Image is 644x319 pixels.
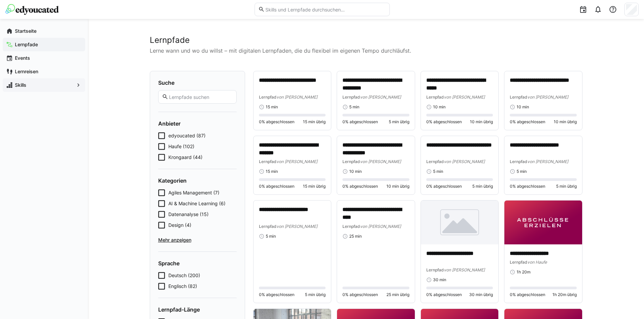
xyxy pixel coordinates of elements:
[168,143,194,150] span: Haufe (102)
[426,292,462,297] span: 0% abgeschlossen
[433,169,443,174] span: 5 min
[552,292,577,297] span: 1h 20m übrig
[303,119,326,125] span: 15 min übrig
[510,159,527,164] span: Lernpfad
[168,200,225,207] span: AI & Machine Learning (6)
[158,177,237,184] h4: Kategorien
[266,104,278,110] span: 15 min
[259,119,294,125] span: 0% abgeschlossen
[386,184,409,189] span: 10 min übrig
[444,95,485,100] span: von [PERSON_NAME]
[444,267,485,272] span: von [PERSON_NAME]
[360,159,401,164] span: von [PERSON_NAME]
[389,119,409,125] span: 5 min übrig
[527,95,568,100] span: von [PERSON_NAME]
[277,159,317,164] span: von [PERSON_NAME]
[342,119,378,125] span: 0% abgeschlossen
[168,272,200,279] span: Deutsch (200)
[305,292,326,297] span: 5 min übrig
[426,267,444,272] span: Lernpfad
[259,184,294,189] span: 0% abgeschlossen
[510,95,527,100] span: Lernpfad
[426,159,444,164] span: Lernpfad
[342,95,360,100] span: Lernpfad
[150,35,582,45] h2: Lernpfade
[259,292,294,297] span: 0% abgeschlossen
[433,277,446,283] span: 30 min
[277,224,317,229] span: von [PERSON_NAME]
[168,222,191,229] span: Design (4)
[342,292,378,297] span: 0% abgeschlossen
[349,234,362,239] span: 25 min
[527,159,568,164] span: von [PERSON_NAME]
[158,306,237,313] h4: Lernpfad-Länge
[517,269,530,275] span: 1h 20m
[517,104,529,110] span: 10 min
[510,260,527,265] span: Lernpfad
[527,260,547,265] span: von Haufe
[158,120,237,127] h4: Anbieter
[421,201,499,244] img: image
[342,224,360,229] span: Lernpfad
[303,184,326,189] span: 15 min übrig
[360,224,401,229] span: von [PERSON_NAME]
[265,6,386,12] input: Skills und Lernpfade durchsuchen…
[470,119,493,125] span: 10 min übrig
[386,292,409,297] span: 25 min übrig
[266,234,276,239] span: 5 min
[158,237,237,243] span: Mehr anzeigen
[510,184,545,189] span: 0% abgeschlossen
[259,159,277,164] span: Lernpfad
[342,159,360,164] span: Lernpfad
[277,95,317,100] span: von [PERSON_NAME]
[556,184,577,189] span: 5 min übrig
[259,95,277,100] span: Lernpfad
[259,224,277,229] span: Lernpfad
[426,119,462,125] span: 0% abgeschlossen
[342,184,378,189] span: 0% abgeschlossen
[168,211,209,218] span: Datenanalyse (15)
[444,159,485,164] span: von [PERSON_NAME]
[158,260,237,267] h4: Sprache
[168,132,206,139] span: edyoucated (87)
[150,47,582,55] p: Lerne wann und wo du willst – mit digitalen Lernpfaden, die du flexibel im eigenen Tempo durchläu...
[349,104,359,110] span: 5 min
[510,119,545,125] span: 0% abgeschlossen
[426,95,444,100] span: Lernpfad
[168,189,219,196] span: Agiles Management (7)
[168,283,197,290] span: Englisch (82)
[433,104,446,110] span: 10 min
[426,184,462,189] span: 0% abgeschlossen
[504,201,582,244] img: image
[168,154,202,161] span: Krongaard (44)
[158,79,237,86] h4: Suche
[554,119,577,125] span: 10 min übrig
[517,169,527,174] span: 5 min
[510,292,545,297] span: 0% abgeschlossen
[360,95,401,100] span: von [PERSON_NAME]
[266,169,278,174] span: 15 min
[469,292,493,297] span: 30 min übrig
[349,169,362,174] span: 10 min
[472,184,493,189] span: 5 min übrig
[168,94,233,100] input: Lernpfade suchen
